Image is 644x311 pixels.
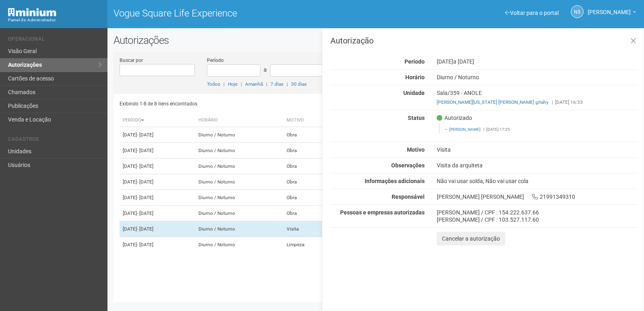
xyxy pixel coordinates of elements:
td: Obra [283,206,333,221]
span: - [DATE] [137,148,153,153]
a: NS [571,5,584,18]
div: Visita [431,146,644,153]
button: Cancelar a autorização [437,232,505,245]
td: Visita [283,221,333,237]
strong: Observações [391,162,425,169]
div: Painel do Administrador [8,16,101,24]
td: Diurno / Noturno [195,221,283,237]
span: - [DATE] [137,195,153,200]
li: Operacional [8,36,101,45]
h1: Vogue Square Life Experience [114,8,370,19]
span: | [287,81,288,87]
td: [DATE] [120,221,195,237]
div: [PERSON_NAME] [PERSON_NAME] 21991349310 [431,193,644,200]
div: Visita da arquiteta [431,162,644,169]
td: Obra [283,190,333,206]
span: | [241,81,242,87]
h2: Autorizações [114,34,638,46]
footer: [DATE] 17:25 [444,127,633,132]
td: Obra [283,143,333,159]
div: Exibindo 1-8 de 8 itens encontrados [120,98,373,110]
td: Diurno / Noturno [195,143,283,159]
img: Minium [8,8,56,16]
td: Obra [283,159,333,174]
a: Hoje [228,81,237,87]
span: - [DATE] [137,242,153,247]
strong: Horário [405,74,425,80]
strong: Pessoas e empresas autorizadas [340,209,425,216]
span: Nicolle Silva [588,1,631,15]
div: [PERSON_NAME] / CPF : 154.222.637.66 [437,209,638,216]
a: [PERSON_NAME][US_STATE] [PERSON_NAME] gitahy [437,99,549,105]
strong: Motivo [407,146,425,153]
a: [PERSON_NAME] [449,127,481,132]
td: Obra [283,127,333,143]
a: Todos [207,81,220,87]
a: Voltar para o portal [505,10,559,16]
span: | [552,99,553,105]
div: Sala/359 - ANOLE [431,89,644,106]
td: [DATE] [120,190,195,206]
td: Diurno / Noturno [195,174,283,190]
span: Autorizado [437,114,472,122]
td: [DATE] [120,143,195,159]
span: - [DATE] [137,163,153,169]
th: Período [120,114,195,127]
span: - [DATE] [137,226,153,232]
td: Diurno / Noturno [195,159,283,174]
td: [DATE] [120,237,195,253]
td: [DATE] [120,127,195,143]
div: [DATE] [431,58,644,65]
td: Diurno / Noturno [195,127,283,143]
h3: Autorização [330,37,638,45]
span: a [264,66,267,73]
td: [DATE] [120,174,195,190]
td: Limpeza [283,237,333,253]
label: Buscar por [120,57,143,64]
td: [DATE] [120,159,195,174]
td: Diurno / Noturno [195,206,283,221]
div: Diurno / Noturno [431,74,644,81]
div: [DATE] 16:33 [437,99,638,106]
th: Motivo [283,114,333,127]
strong: Período [405,58,425,65]
td: Diurno / Noturno [195,237,283,253]
a: [PERSON_NAME] [588,10,636,16]
strong: Status [408,115,425,121]
span: - [DATE] [137,179,153,185]
div: [PERSON_NAME] / CPF : 103.527.117.60 [437,216,638,223]
span: a [DATE] [453,58,474,65]
span: - [DATE] [137,210,153,216]
a: Amanhã [245,81,263,87]
td: [DATE] [120,206,195,221]
strong: Responsável [392,194,425,200]
li: Cadastros [8,136,101,145]
strong: Informações adicionais [365,178,425,184]
span: - [DATE] [137,132,153,138]
strong: Unidade [403,90,425,96]
span: | [483,127,484,132]
td: Diurno / Noturno [195,190,283,206]
td: Obra [283,174,333,190]
a: 30 dias [291,81,307,87]
a: 7 dias [270,81,283,87]
label: Período [207,57,224,64]
span: | [223,81,225,87]
div: Não vai usar solda, Não vai usar cola [431,177,644,185]
th: Horário [195,114,283,127]
span: | [266,81,267,87]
